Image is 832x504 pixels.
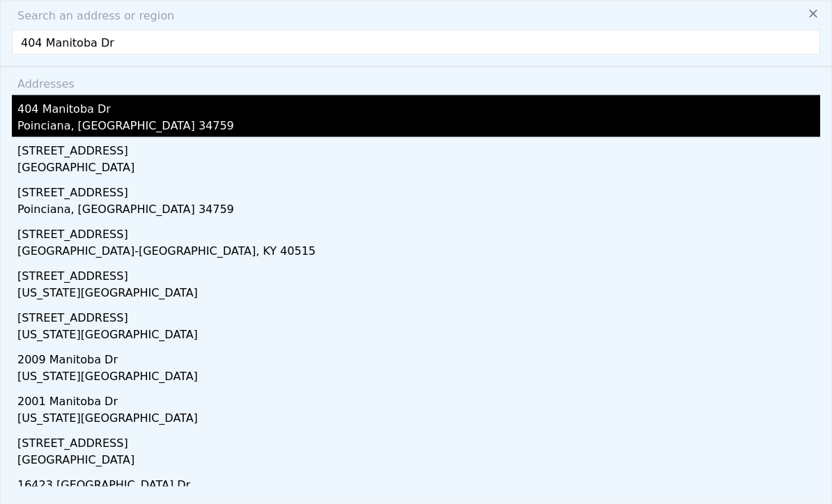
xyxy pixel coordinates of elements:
[6,8,174,24] span: Search an address or region
[17,304,820,326] div: [STREET_ADDRESS]
[17,159,820,179] div: [GEOGRAPHIC_DATA]
[17,326,820,346] div: [US_STATE][GEOGRAPHIC_DATA]
[17,410,820,430] div: [US_STATE][GEOGRAPHIC_DATA]
[17,368,820,388] div: [US_STATE][GEOGRAPHIC_DATA]
[17,452,820,471] div: [GEOGRAPHIC_DATA]
[17,388,820,410] div: 2001 Manitoba Dr
[17,262,820,285] div: [STREET_ADDRESS]
[17,430,820,452] div: [STREET_ADDRESS]
[17,201,820,221] div: Poinciana, [GEOGRAPHIC_DATA] 34759
[17,179,820,201] div: [STREET_ADDRESS]
[17,471,820,494] div: 16423 [GEOGRAPHIC_DATA] Dr
[17,243,820,262] div: [GEOGRAPHIC_DATA]-[GEOGRAPHIC_DATA], KY 40515
[17,137,820,159] div: [STREET_ADDRESS]
[17,221,820,243] div: [STREET_ADDRESS]
[17,346,820,368] div: 2009 Manitoba Dr
[17,95,820,118] div: 404 Manitoba Dr
[17,285,820,304] div: [US_STATE][GEOGRAPHIC_DATA]
[12,68,820,95] div: Addresses
[17,118,820,137] div: Poinciana, [GEOGRAPHIC_DATA] 34759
